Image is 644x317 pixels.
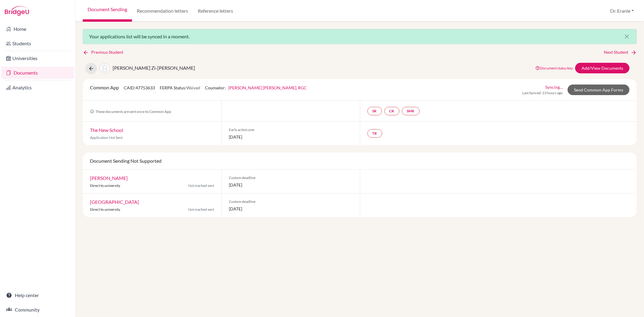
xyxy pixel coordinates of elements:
[90,199,139,205] a: [GEOGRAPHIC_DATA]
[229,206,353,212] span: [DATE]
[90,127,123,133] a: The New School
[568,85,630,95] a: Send Common App Forms
[188,183,214,188] span: Not marked sent
[1,289,74,301] a: Help center
[367,107,382,115] a: SR
[83,49,128,56] a: Previous Student
[1,52,74,64] a: Universities
[83,29,637,44] div: Your applications list will be synced in a moment.
[113,65,195,71] span: [PERSON_NAME] Zi-[PERSON_NAME]
[367,129,382,138] a: TR
[522,90,563,96] span: Last Synced: 23 hours ago
[205,85,307,90] span: Counselor:
[90,135,123,140] span: Application Not Sent
[617,29,636,44] button: Close
[90,183,120,188] span: Direct to university
[90,207,120,212] span: Direct to university
[90,158,162,164] span: Document Sending Not Supported
[188,207,214,212] span: Not marked sent
[186,85,200,90] span: Waived
[228,85,307,90] a: [PERSON_NAME] [PERSON_NAME], RGC
[545,84,563,90] a: Syncing…
[535,66,573,70] a: Document status key
[384,107,399,115] a: CR
[124,85,155,90] span: CAID: 47753633
[90,175,128,181] a: [PERSON_NAME]
[1,82,74,94] a: Analytics
[229,199,353,204] span: Custom deadline
[623,33,630,40] i: close
[90,109,171,114] span: These documents are sent once to Common App
[607,5,637,17] button: Dr. Eranie
[1,37,74,50] a: Students
[1,304,74,316] a: Community
[604,49,637,56] a: Next Student
[229,182,353,188] span: [DATE]
[1,67,74,79] a: Documents
[402,107,420,115] a: SMR
[229,134,353,140] span: [DATE]
[5,6,29,16] img: Bridge-U
[229,127,353,133] span: Early action one
[229,175,353,181] span: Custom deadline
[160,85,200,90] span: FERPA Status:
[575,63,630,73] a: Add/View Documents
[90,85,119,90] span: Common App
[1,23,74,35] a: Home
